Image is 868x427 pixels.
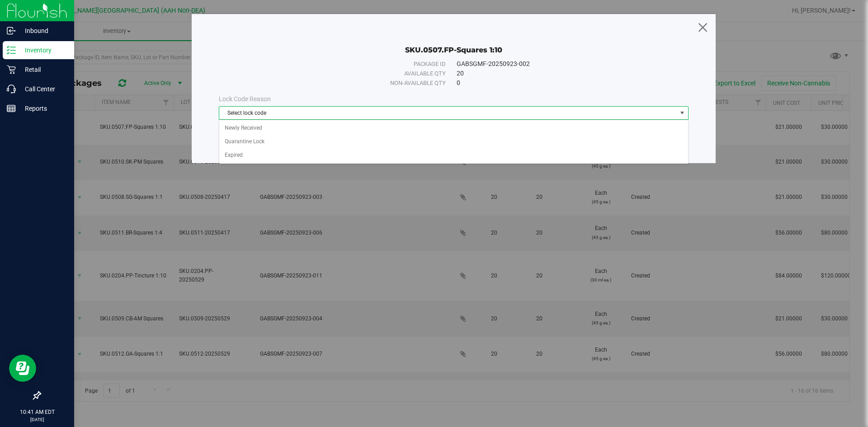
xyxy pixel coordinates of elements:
[7,84,16,94] inline-svg: Call Center
[16,64,70,75] p: Retail
[16,84,70,94] p: Call Center
[16,45,70,56] p: Inventory
[219,149,688,162] li: Expired
[677,107,688,119] span: select
[219,32,689,55] div: SKU.0507.FP-Squares 1:10
[219,95,271,103] span: Lock Code Reason
[4,416,70,423] p: [DATE]
[7,46,16,55] inline-svg: Inventory
[7,65,16,74] inline-svg: Retail
[16,103,70,114] p: Reports
[239,79,446,88] div: Non-available qty
[16,25,70,36] p: Inbound
[219,122,688,135] li: Newly Received
[219,107,677,119] span: Select lock code
[457,69,668,78] div: 20
[219,135,688,149] li: Quarantine Lock
[457,59,668,69] div: GABSGMF-20250923-002
[4,408,70,416] p: 10:41 AM EDT
[7,104,16,113] inline-svg: Reports
[239,69,446,78] div: Available qty
[9,355,36,382] iframe: Resource center
[239,60,446,69] div: Package ID
[457,78,668,88] div: 0
[7,26,16,35] inline-svg: Inbound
